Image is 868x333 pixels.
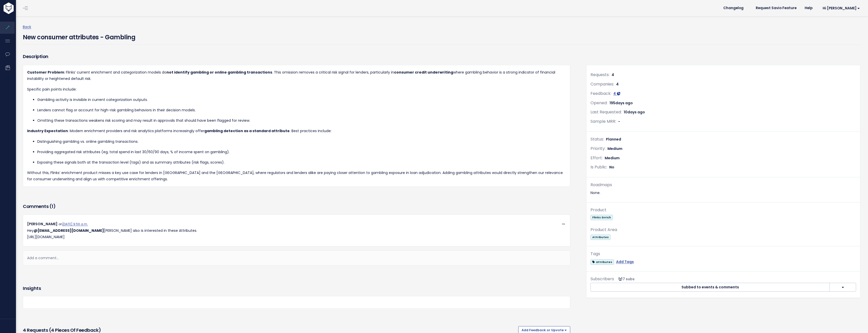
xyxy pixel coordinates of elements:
[616,259,634,265] a: Add Tags
[2,3,42,14] img: logo-white.9d6f32f41409.svg
[23,203,570,210] h3: Comments ( )
[590,136,604,142] span: Status:
[37,97,566,103] p: Gambling activity is invisible in current categorization outputs.
[590,81,614,87] span: Companies:
[605,155,620,161] span: Medium
[723,6,744,10] span: Changelog
[37,107,566,113] p: Lenders cannot flag or account for high-risk gambling behaviors in their decision models.
[27,128,68,133] strong: Industry Expectation
[23,285,41,292] h3: Insights
[590,250,856,258] div: Tags
[823,6,860,10] span: Hi [PERSON_NAME]
[27,70,64,75] strong: Customer Problem
[590,91,611,96] span: Feedback:
[590,215,613,220] span: Flinks Enrich
[23,24,31,29] a: Back
[752,4,801,12] a: Request Savio Feature
[590,100,607,106] span: Opened:
[590,283,830,292] button: Subbed to events & comments
[167,70,272,75] strong: not identify gambling or online gambling transactions
[27,128,566,134] p: : Modern enrichment providers and risk analytics platforms increasingly offer . Best practices in...
[27,170,566,182] p: Without this, Flinks’ enrichment product misses a key use case for lenders in [GEOGRAPHIC_DATA] a...
[590,181,856,189] div: Roadmaps
[801,4,817,12] a: Help
[590,190,856,196] div: None.
[613,91,620,96] a: 4
[590,276,614,282] span: Subscribers
[62,222,88,226] a: [DATE] 9:56 a.m.
[612,72,614,77] span: 4
[590,259,614,265] a: attributes
[618,119,620,124] span: -
[37,138,566,145] p: Distinguishing gambling vs. online gambling transactions.
[613,91,616,96] span: 4
[590,164,607,170] span: Is Public:
[590,235,610,240] span: Attributes
[27,221,58,226] span: [PERSON_NAME]
[616,82,619,87] span: 4
[23,53,570,60] h3: Description
[34,228,104,233] span: Bianca Chamberland
[590,109,622,115] span: Last Requested:
[607,146,622,151] span: Medium
[394,70,453,75] strong: consumer credit underwriting
[610,100,633,106] span: 195
[627,110,645,115] span: days ago
[23,251,570,266] div: Add a comment...
[590,146,605,151] span: Priority:
[23,30,135,42] h4: New consumer attributes - Gambling
[27,69,566,82] p: : Flinks’ current enrichment and categorization models do . This omission removes a critical risk...
[27,227,566,240] p: Hey [PERSON_NAME] also is interested in these Attributes. [URL][DOMAIN_NAME]
[606,137,621,142] span: Planned
[616,276,635,282] span: <p><strong>Subscribers</strong><br><br> - Klaus Lima<br> - Sara Ahmad<br> - Hessam Abbasi<br> - P...
[590,259,614,265] span: attributes
[27,86,566,93] p: Specific pain points include:
[590,206,856,214] div: Product
[59,222,88,226] span: on
[615,100,633,106] span: days ago
[590,155,603,161] span: Effort:
[37,159,566,166] p: Exposing these signals both at the transaction level (tags) and as summary attributes (risk flags...
[624,110,645,115] span: 10
[204,128,290,133] strong: gambling detection as a standard attribute
[590,226,856,234] div: Product Area
[817,4,864,12] a: Hi [PERSON_NAME]
[37,117,566,124] p: Omitting these transactions weakens risk scoring and may result in approvals that should have bee...
[51,203,53,209] span: 1
[609,165,614,170] span: No
[590,72,610,78] span: Requests:
[590,118,616,124] span: Sample MRR:
[37,149,566,155] p: Providing aggregated risk attributes (eg, total spend in last 30/60/90 days, % of income spent on...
